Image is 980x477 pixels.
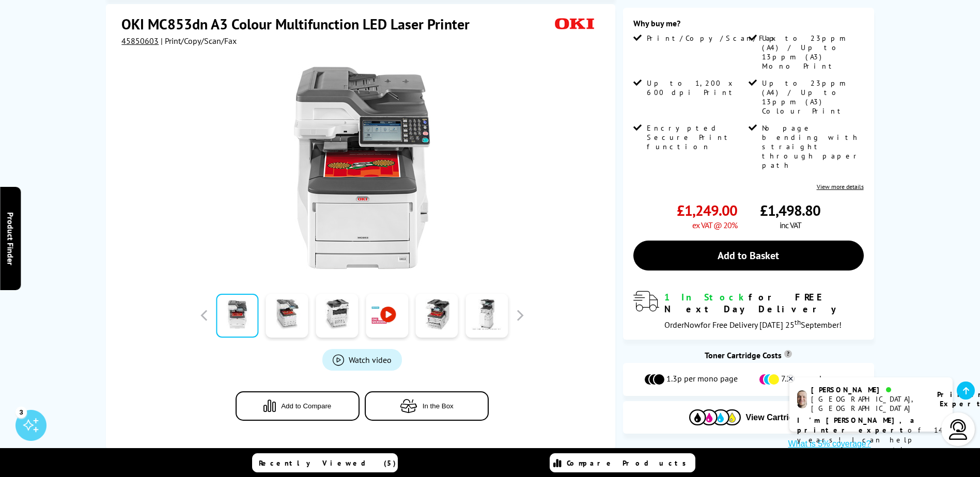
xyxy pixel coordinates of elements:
[623,350,874,360] div: Toner Cartridge Costs
[795,317,801,327] sup: th
[760,201,820,220] span: £1,498.80
[781,373,853,386] span: 7.2p per colour page
[762,123,861,170] span: No page bending with straight through paper path
[281,402,331,410] span: Add to Compare
[684,320,701,330] span: Now
[405,34,486,43] span: Specification
[240,34,304,43] span: Overview
[154,29,220,48] span: Key Features
[762,78,861,116] span: Up to 23ppm (A4) / Up to 13ppm (A3) Colour Print
[633,291,864,329] div: modal_delivery
[710,34,761,43] span: Reviews
[633,241,864,271] a: Add to Basket
[689,409,741,425] img: Cartridges
[817,183,864,190] a: View more details
[664,291,749,303] span: 1 In Stock
[677,201,737,220] span: £1,249.00
[664,320,842,330] span: Order for Free Delivery [DATE] 25 September!
[746,413,808,422] span: View Cartridges
[822,33,831,43] img: user-headset-duotone.svg
[797,390,807,408] img: ashley-livechat.png
[236,391,360,421] button: Add to Compare
[780,220,801,230] span: inc VAT
[631,409,866,426] button: View Cartridges
[567,458,692,468] span: Compare Products
[664,291,864,315] div: for FREE Next Day Delivery
[785,439,874,449] button: What is 5% coverage?
[647,123,746,151] span: Encrypted Secure Print function
[666,373,738,386] span: 1.3p per mono page
[325,29,384,48] span: Similar Printers
[784,350,792,358] sup: Cost per page
[692,220,737,230] span: ex VAT @ 20%
[550,453,695,472] a: Compare Products
[506,25,599,53] span: Cartridges & Accessories
[811,394,924,413] div: [GEOGRAPHIC_DATA], [GEOGRAPHIC_DATA]
[365,391,489,421] button: In the Box
[797,416,917,435] b: I'm [PERSON_NAME], a printer expert
[259,458,396,468] span: Recently Viewed (5)
[252,453,398,472] a: Recently Viewed (5)
[423,402,454,410] span: In the Box
[261,67,463,269] img: OKI MC853dn
[948,419,969,440] img: user-headset-light.svg
[811,385,924,394] div: [PERSON_NAME]
[619,29,689,48] span: Customer Questions
[782,29,817,48] span: Live Chat
[322,349,402,371] a: Product_All_Videos
[797,416,945,465] p: of 14 years! I can help you choose the right product
[15,406,27,418] div: 3
[647,78,746,97] span: Up to 1,200 x 600 dpi Print
[5,212,15,265] span: Product Finder
[349,355,392,365] span: Watch video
